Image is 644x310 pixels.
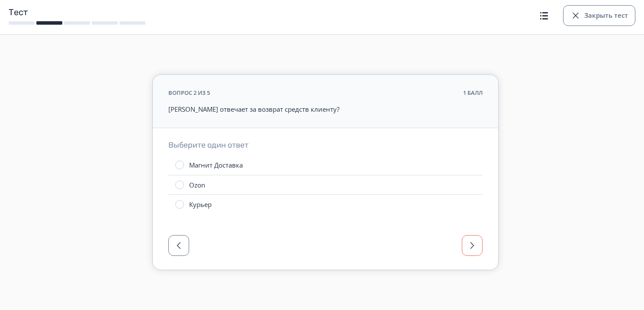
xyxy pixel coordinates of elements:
div: вопрос 2 из 5 [168,89,210,97]
button: Закрыть тест [563,5,635,26]
div: 1 балл [463,89,483,97]
p: [PERSON_NAME] отвечает за возврат средств клиенту? [168,104,483,114]
div: Курьер [189,200,212,209]
h1: Тест [9,6,506,18]
div: Магнит Доставка [189,161,243,170]
h3: Выберите один ответ [168,140,483,150]
div: Ozon [189,181,205,190]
